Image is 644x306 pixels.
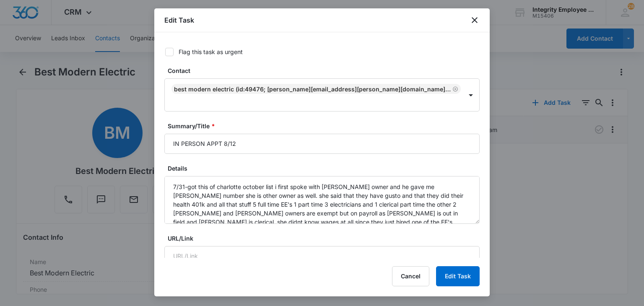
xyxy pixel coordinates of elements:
[168,164,483,173] label: Details
[164,246,480,266] input: URL/Link
[179,47,243,56] div: Flag this task as urgent
[164,15,194,25] h1: Edit Task
[168,234,483,243] label: URL/Link
[451,86,458,92] div: Remove Best Modern Electric (ID:49476; marie.werger.bme@gmail.com; 9419799091)
[164,176,480,224] textarea: 7/31-got this of charlotte october list i first spoke with [PERSON_NAME] owner and he gave me [PE...
[168,122,483,130] label: Summary/Title
[168,66,483,75] label: Contact
[174,86,451,93] div: Best Modern Electric (ID:49476; [PERSON_NAME][EMAIL_ADDRESS][PERSON_NAME][DOMAIN_NAME]; 9419799091)
[470,15,480,25] button: close
[392,266,429,286] button: Cancel
[164,134,480,154] input: Summary/Title
[436,266,480,286] button: Edit Task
